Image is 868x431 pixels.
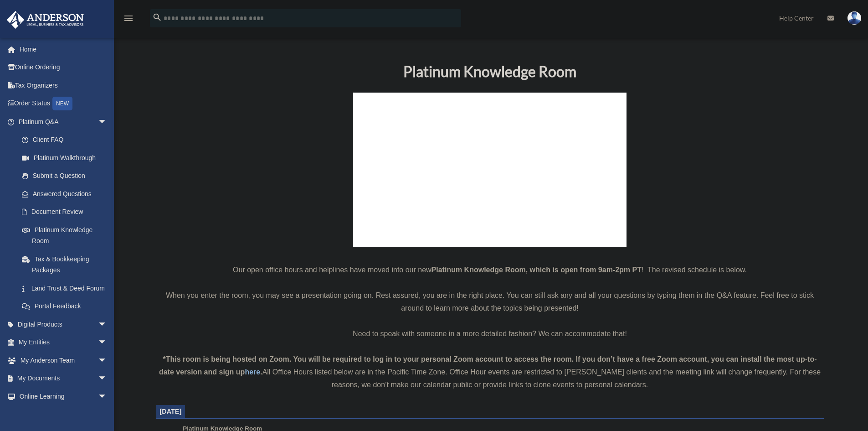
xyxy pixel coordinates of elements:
[6,40,121,58] a: Home
[353,93,627,247] iframe: 231110_Toby_KnowledgeRoom
[403,62,576,80] b: Platinum Knowledge Room
[98,387,116,406] span: arrow_drop_down
[13,250,121,279] a: Tax & Bookkeeping Packages
[98,333,116,352] span: arrow_drop_down
[98,351,116,370] span: arrow_drop_down
[159,355,817,376] strong: *This room is being hosted on Zoom. You will be required to log in to your personal Zoom account ...
[156,289,824,315] p: When you enter the room, you may see a presentation going on. Rest assured, you are in the right ...
[156,327,824,340] p: Need to speak with someone in a more detailed fashion? We can accommodate that!
[123,13,134,24] i: menu
[123,16,134,24] a: menu
[6,58,121,77] a: Online Ordering
[160,408,182,415] span: [DATE]
[13,167,121,185] a: Submit a Question
[6,387,121,405] a: Online Learningarrow_drop_down
[98,315,116,334] span: arrow_drop_down
[13,221,116,250] a: Platinum Knowledge Room
[152,12,162,22] i: search
[98,113,116,131] span: arrow_drop_down
[847,11,861,25] img: User Pic
[13,149,121,167] a: Platinum Walkthrough
[13,203,121,221] a: Document Review
[6,76,121,94] a: Tax Organizers
[98,369,116,388] span: arrow_drop_down
[13,131,121,149] a: Client FAQ
[6,113,121,131] a: Platinum Q&Aarrow_drop_down
[13,279,121,297] a: Land Trust & Deed Forum
[13,185,121,203] a: Answered Questions
[6,351,121,369] a: My Anderson Teamarrow_drop_down
[156,264,824,276] p: Our open office hours and helplines have moved into our new ! The revised schedule is below.
[260,368,262,376] strong: .
[6,369,121,388] a: My Documentsarrow_drop_down
[52,97,72,110] div: NEW
[156,353,824,391] div: All Office Hours listed below are in the Pacific Time Zone. Office Hour events are restricted to ...
[6,315,121,333] a: Digital Productsarrow_drop_down
[4,11,87,29] img: Anderson Advisors Platinum Portal
[6,333,121,352] a: My Entitiesarrow_drop_down
[6,94,121,113] a: Order StatusNEW
[245,368,260,376] a: here
[431,266,642,274] strong: Platinum Knowledge Room, which is open from 9am-2pm PT
[13,297,121,316] a: Portal Feedback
